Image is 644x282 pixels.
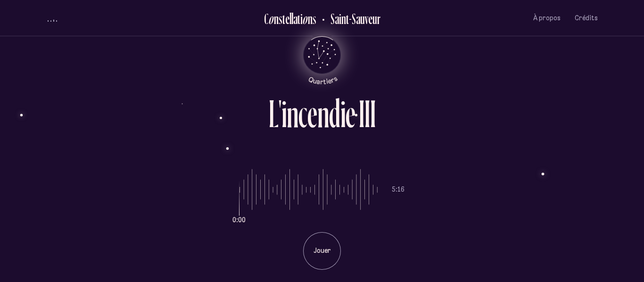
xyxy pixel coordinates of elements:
[269,94,279,133] div: L
[533,14,561,22] span: À propos
[575,14,598,22] span: Crédits
[364,94,370,133] div: I
[316,10,380,26] button: Retour au Quartier
[274,11,279,26] div: n
[346,94,355,133] div: e
[310,246,334,256] p: Jouer
[298,94,307,133] div: c
[282,11,285,26] div: t
[297,11,300,26] div: t
[307,74,339,86] tspan: Quartiers
[370,94,376,133] div: I
[392,185,405,194] p: 5:16
[308,11,313,26] div: n
[533,7,561,29] button: À propos
[302,11,308,26] div: o
[287,94,298,133] div: n
[46,13,58,23] button: volume audio
[268,11,274,26] div: o
[300,11,303,26] div: i
[575,7,598,29] button: Crédits
[303,232,341,270] button: Jouer
[313,11,316,26] div: s
[291,11,293,26] div: l
[359,94,364,133] div: I
[317,94,329,133] div: n
[340,94,346,133] div: i
[285,11,289,26] div: e
[281,94,287,133] div: i
[295,36,350,85] button: Retour au menu principal
[289,11,291,26] div: l
[323,11,380,26] h2: Saint-Sauveur
[329,94,340,133] div: d
[279,11,282,26] div: s
[307,94,317,133] div: e
[264,11,268,26] div: C
[279,94,281,133] div: '
[293,11,297,26] div: a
